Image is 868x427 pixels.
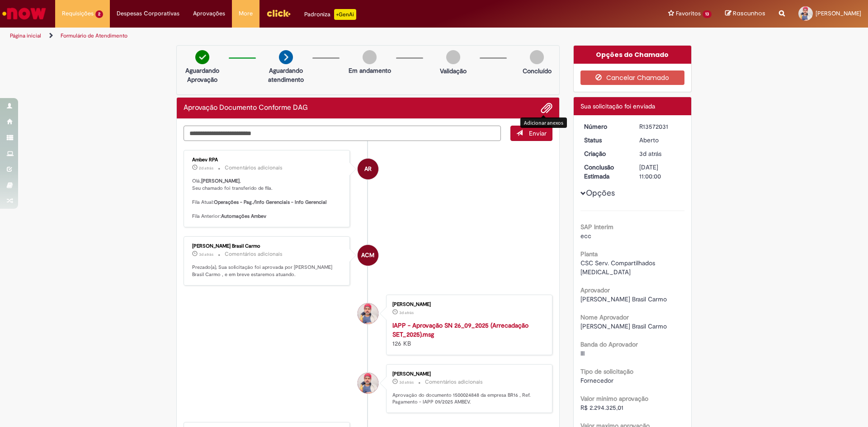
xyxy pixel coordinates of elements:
[580,259,657,276] span: CSC Serv. Compartilhados [MEDICAL_DATA]
[214,199,326,206] b: Operações - Pag./Info Gerenciais - Info Gerencial
[266,6,291,20] img: click_logo_yellow_360x200.png
[574,46,692,64] div: Opções do Chamado
[95,10,103,18] span: 2
[577,136,633,145] dt: Status
[358,373,378,394] div: Bruno Cazarin
[580,367,633,375] b: Tipo de solicitação
[180,66,224,84] p: Aguardando Aprovação
[580,340,638,348] b: Banda do Aprovador
[529,129,547,137] span: Enviar
[580,376,613,385] span: Fornecedor
[577,163,633,181] dt: Conclusão Estimada
[530,50,544,64] img: img-circle-grey.png
[639,149,681,158] div: 26/09/2025 17:29:16
[192,244,343,249] div: [PERSON_NAME] Brasil Carmo
[304,9,356,20] div: Padroniza
[334,9,356,20] p: +GenAi
[580,70,685,85] button: Cancelar Chamado
[201,178,240,184] b: [PERSON_NAME]
[392,392,543,406] p: Aprovação do documento 1500024848 da empresa BR16 , Ref. Pagamento - IAPP 09/2025 AMBEV.
[725,9,765,18] a: Rascunhos
[392,321,543,348] div: 126 KB
[580,404,623,412] span: R$ 2.294.325,01
[199,165,213,171] span: 2d atrás
[639,122,681,131] div: R13572031
[399,380,414,385] span: 3d atrás
[225,164,283,172] small: Comentários adicionais
[580,322,667,330] span: [PERSON_NAME] Brasil Carmo
[61,32,127,39] a: Formulário de Atendimento
[199,252,213,257] span: 3d atrás
[199,252,213,257] time: 26/09/2025 17:56:09
[192,264,343,278] p: Prezado(a), Sua solicitação foi aprovada por [PERSON_NAME] Brasil Carmo , e em breve estaremos at...
[425,378,483,386] small: Comentários adicionais
[816,9,861,17] span: [PERSON_NAME]
[440,66,467,75] p: Validação
[358,245,378,266] div: Ana Carolina Macieira Brasil Carmo
[392,302,543,307] div: [PERSON_NAME]
[580,250,598,258] b: Planta
[639,150,661,158] span: 3d atrás
[184,104,308,112] h2: Aprovação Documento Conforme DAG Histórico de tíquete
[392,321,528,338] a: IAPP - Aprovação SN 26_09_2025 (Arrecadação SET_2025).msg
[358,303,378,324] div: Bruno Cazarin
[399,310,414,315] time: 26/09/2025 17:40:57
[510,126,552,141] button: Enviar
[399,380,414,385] time: 26/09/2025 17:29:29
[361,244,374,266] span: ACM
[192,157,343,163] div: Ambev RPA
[199,165,213,171] time: 27/09/2025 09:31:50
[639,136,681,145] div: Aberto
[62,9,94,18] span: Requisições
[117,9,179,18] span: Despesas Corporativas
[221,213,266,220] b: Automações Ambev
[10,32,41,39] a: Página inicial
[580,394,648,403] b: Valor minimo aprovação
[239,9,253,18] span: More
[639,163,681,181] div: [DATE] 11:00:00
[523,66,552,75] p: Concluído
[195,50,209,64] img: check-circle-green.png
[363,50,377,64] img: img-circle-grey.png
[7,28,572,44] ul: Trilhas de página
[580,223,613,231] b: SAP Interim
[703,10,712,18] span: 13
[541,102,552,114] button: Adicionar anexos
[577,122,633,131] dt: Número
[580,349,585,357] span: III
[264,66,308,84] p: Aguardando atendimento
[279,50,293,64] img: arrow-next.png
[577,149,633,158] dt: Criação
[399,310,414,315] span: 3d atrás
[580,286,610,294] b: Aprovador
[364,158,372,180] span: AR
[184,126,501,141] textarea: Digite sua mensagem aqui...
[733,9,765,18] span: Rascunhos
[358,159,378,179] div: Ambev RPA
[193,9,225,18] span: Aprovações
[349,66,391,75] p: Em andamento
[392,371,543,377] div: [PERSON_NAME]
[520,117,567,128] div: Adicionar anexos
[676,9,701,18] span: Favoritos
[225,250,283,258] small: Comentários adicionais
[1,5,47,23] img: ServiceNow
[446,50,460,64] img: img-circle-grey.png
[639,150,661,158] time: 26/09/2025 17:29:16
[192,178,343,220] p: Olá, , Seu chamado foi transferido de fila. Fila Atual: Fila Anterior:
[580,295,667,303] span: [PERSON_NAME] Brasil Carmo
[580,232,591,240] span: ecc
[580,313,629,321] b: Nome Aprovador
[580,102,655,110] span: Sua solicitação foi enviada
